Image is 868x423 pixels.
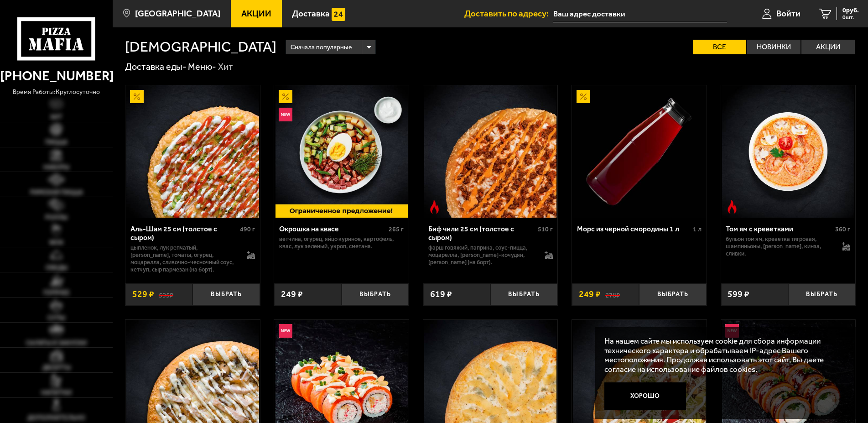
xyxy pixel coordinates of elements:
[604,382,686,409] button: Хорошо
[49,240,63,246] span: WOK
[423,85,558,218] a: Острое блюдоБиф чили 25 см (толстое с сыром)
[125,40,276,54] h1: [DEMOGRAPHIC_DATA]
[125,85,260,218] a: АкционныйАль-Шам 25 см (толстое с сыром)
[577,225,691,233] div: Морс из черной смородины 1 л
[577,90,590,104] img: Акционный
[27,415,85,421] span: Дополнительно
[788,283,855,306] button: Выбрать
[192,283,260,306] button: Выбрать
[130,244,238,273] p: цыпленок, лук репчатый, [PERSON_NAME], томаты, огурец, моцарелла, сливочно-чесночный соус, кетчуп...
[572,85,707,218] a: АкционныйМорс из черной смородины 1 л
[279,324,292,338] img: Новинка
[639,283,706,306] button: Выбрать
[30,189,83,196] span: Римская пицца
[776,9,800,18] span: Войти
[279,90,292,104] img: Акционный
[389,225,404,233] span: 265 г
[43,164,69,171] span: Наборы
[292,9,330,18] span: Доставка
[279,225,386,233] div: Окрошка на квасе
[50,114,62,120] span: Хит
[725,200,739,214] img: Острое блюдо
[275,85,408,218] img: Окрошка на квасе
[605,290,620,299] s: 278 ₽
[842,7,859,14] span: 0 руб.
[693,40,746,54] label: Все
[430,290,452,299] span: 619 ₽
[726,225,833,233] div: Том ям с креветками
[43,290,70,296] span: Горячее
[579,290,601,299] span: 249 ₽
[332,8,345,21] img: 15daf4d41897b9f0e9f617042186c801.svg
[46,265,68,271] span: Обеды
[26,340,87,346] span: Салаты и закуски
[424,85,556,218] img: Биф чили 25 см (толстое с сыром)
[464,9,553,18] span: Доставить по адресу:
[241,9,271,18] span: Акции
[835,225,850,233] span: 360 г
[274,85,409,218] a: АкционныйНовинкаОкрошка на квасе
[279,235,404,250] p: ветчина, огурец, яйцо куриное, картофель, квас, лук зеленый, укроп, сметана.
[240,225,255,233] span: 490 г
[218,61,233,73] div: Хит
[428,200,442,214] img: Острое блюдо
[291,39,352,56] span: Сначала популярные
[125,61,187,72] a: Доставка еды-
[553,5,727,22] input: Ваш адрес доставки
[428,244,535,266] p: фарш говяжий, паприка, соус-пицца, моцарелла, [PERSON_NAME]-кочудян, [PERSON_NAME] (на борт).
[801,40,855,54] label: Акции
[842,15,859,20] span: 0 шт.
[45,214,68,221] span: Роллы
[188,61,216,72] a: Меню-
[573,85,705,218] img: Морс из черной смородины 1 л
[747,40,800,54] label: Новинки
[47,315,65,321] span: Супы
[135,9,220,18] span: [GEOGRAPHIC_DATA]
[130,90,144,104] img: Акционный
[342,283,409,306] button: Выбрать
[728,290,749,299] span: 599 ₽
[132,290,154,299] span: 529 ₽
[159,290,173,299] s: 595 ₽
[42,365,71,371] span: Десерты
[281,290,303,299] span: 249 ₽
[130,225,238,242] div: Аль-Шам 25 см (толстое с сыром)
[538,225,553,233] span: 510 г
[41,390,72,396] span: Напитки
[45,139,68,146] span: Пицца
[279,108,292,121] img: Новинка
[722,85,854,218] img: Том ям с креветками
[726,235,833,257] p: бульон том ям, креветка тигровая, шампиньоны, [PERSON_NAME], кинза, сливки.
[490,283,557,306] button: Выбрать
[604,336,841,374] p: На нашем сайте мы используем cookie для сбора информации технического характера и обрабатываем IP...
[721,85,856,218] a: Острое блюдоТом ям с креветками
[428,225,535,242] div: Биф чили 25 см (толстое с сыром)
[725,324,739,338] img: Новинка
[693,225,702,233] span: 1 л
[126,85,259,218] img: Аль-Шам 25 см (толстое с сыром)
